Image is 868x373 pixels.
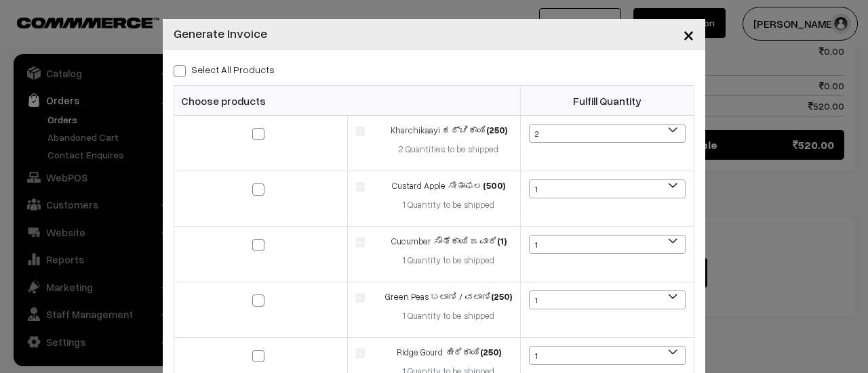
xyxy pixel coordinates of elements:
strong: (250) [491,291,512,302]
strong: (250) [486,125,507,135]
th: Choose products [174,86,521,116]
div: 1 Quantity to be shipped [385,309,512,323]
img: product.jpg [356,127,365,135]
span: 1 [529,346,686,365]
img: product.jpg [356,293,365,302]
span: 1 [530,347,685,366]
span: 1 [530,291,685,310]
span: 2 [529,124,686,143]
div: Kharchikaayi ಕರ್ಚಿಕಾಯಿ [385,124,512,137]
div: Cucumber ಸೌತೆಕಾಯಿ ಜವಾರಿ [385,235,512,248]
div: 2 Quantities to be shipped [385,143,512,156]
span: 1 [530,180,685,199]
span: 1 [529,290,686,309]
img: product.jpg [356,182,365,191]
div: Ridge Gourd ಹೀರಿಕಾಯಿ [385,346,512,359]
span: 1 [529,179,686,198]
span: × [683,22,694,47]
img: product.jpg [356,349,365,357]
div: Green Peas ಬಟಾಣಿ / ವಟಾಣಿ [385,290,512,304]
span: 1 [529,235,686,254]
div: 1 Quantity to be shipped [385,198,512,212]
div: 1 Quantity to be shipped [385,254,512,267]
label: Select all Products [174,62,275,76]
span: 1 [530,236,685,255]
div: Custard Apple ಸೀತಾಫಲ [385,179,512,193]
h4: Generate Invoice [174,24,267,43]
span: 2 [530,125,685,144]
strong: (250) [480,347,501,357]
th: Fulfill Quantity [521,86,694,116]
strong: (1) [497,236,507,246]
img: product.jpg [356,238,365,246]
strong: (500) [483,180,505,191]
button: Close [672,14,705,56]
